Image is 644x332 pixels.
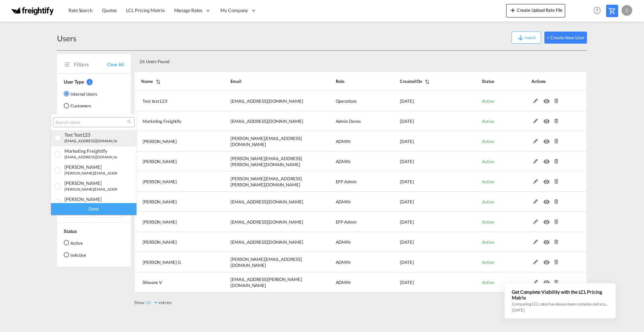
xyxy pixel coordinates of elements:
small: [EMAIL_ADDRESS][DOMAIN_NAME] [64,139,126,143]
div: ravi K [64,180,117,186]
div: marketing Freightify [64,148,117,154]
div: tamizh Tamizh [64,164,117,170]
div: raquel Jimenez [64,196,117,202]
input: Search Users [55,120,127,126]
small: [EMAIL_ADDRESS][DOMAIN_NAME] [64,155,126,159]
small: [PERSON_NAME][EMAIL_ADDRESS][DOMAIN_NAME] [64,171,155,175]
div: Done [51,203,137,215]
md-icon: icon-magnify [127,119,132,124]
div: test test123 [64,132,117,138]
